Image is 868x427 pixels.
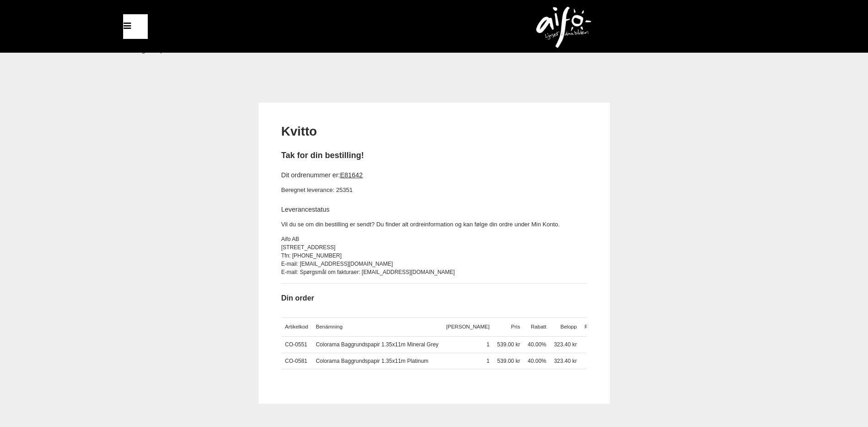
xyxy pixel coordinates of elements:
a: Colorama Baggrundspapir 1.35x11m Platinum [316,358,428,364]
span: 40.00% [528,358,546,364]
h3: Din order [281,293,587,303]
h4: Leverancestatus [281,205,587,214]
div: E-mail: Spørgsmål om fakturaer: [EMAIL_ADDRESS][DOMAIN_NAME] [281,268,587,276]
h4: Dit ordrenummer er: [281,170,587,180]
a: Colorama Baggrundspapir 1.35x11m Mineral Grey [316,341,438,348]
img: logo.png [536,7,591,48]
span: Benämning [316,324,342,329]
div: Tfn: [PHONE_NUMBER] [281,252,587,260]
span: 323.40 [554,358,571,364]
a: CO-0551 [285,341,307,348]
div: E-mail: [EMAIL_ADDRESS][DOMAIN_NAME] [281,260,587,268]
span: Rabatt [531,324,546,329]
span: Belopp [561,324,577,329]
h2: Tak for din bestilling! [281,150,587,161]
span: 539.00 [497,358,514,364]
span: 40.00% [528,341,546,348]
span: 323.40 [554,341,571,348]
a: CO-0581 [285,358,307,364]
span: [PERSON_NAME] [446,324,490,329]
p: Beregnet leverance: 25351 [281,186,587,195]
span: Pris [511,324,520,329]
div: Aifo AB [281,235,587,243]
p: Vil du se om din bestilling er sendt? Du finder alt ordreinformation og kan følge din ordre under... [281,220,587,230]
span: Radera [584,324,602,329]
span: 1 [486,341,490,348]
span: 1 [486,358,490,364]
h1: Kvitto [281,123,587,141]
a: E81642 [340,171,363,179]
span: 539.00 [497,341,514,348]
span: Artikelkod [285,324,308,329]
div: [STREET_ADDRESS] [281,243,587,252]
